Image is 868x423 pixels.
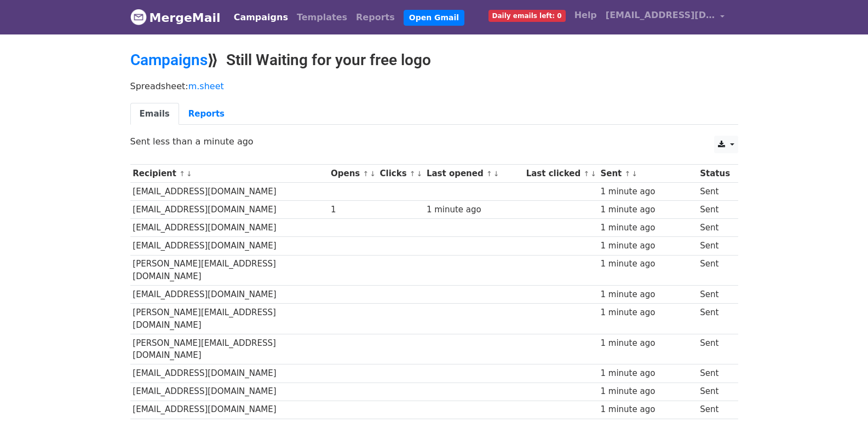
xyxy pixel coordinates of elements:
th: Opens [328,165,377,183]
a: Reports [352,7,399,28]
a: ↓ [417,170,423,178]
th: Status [697,165,732,183]
td: [PERSON_NAME][EMAIL_ADDRESS][DOMAIN_NAME] [130,334,329,364]
td: Sent [697,201,732,219]
p: Spreadsheet: [130,80,738,92]
td: Sent [697,364,732,383]
a: Emails [130,103,179,125]
td: [PERSON_NAME][EMAIL_ADDRESS][DOMAIN_NAME] [130,304,329,334]
th: Last clicked [524,165,598,183]
td: Sent [697,237,732,255]
th: Sent [598,165,698,183]
th: Clicks [377,165,424,183]
td: [EMAIL_ADDRESS][DOMAIN_NAME] [130,364,329,383]
a: Reports [179,103,234,125]
div: 1 minute ago [600,186,694,198]
td: Sent [697,304,732,334]
a: ↓ [370,170,376,178]
img: MergeMail logo [130,9,147,25]
a: ↑ [179,170,185,178]
a: Daily emails left: 0 [484,4,570,26]
a: ↑ [486,170,492,178]
div: 1 minute ago [600,222,694,234]
div: 1 minute ago [600,258,694,270]
span: Daily emails left: 0 [488,10,566,22]
td: [EMAIL_ADDRESS][DOMAIN_NAME] [130,383,329,401]
div: 1 minute ago [600,306,694,319]
a: Campaigns [229,7,292,28]
h2: ⟫ Still Waiting for your free logo [130,51,738,69]
div: 1 minute ago [600,337,694,350]
td: Sent [697,286,732,304]
td: Sent [697,255,732,286]
td: [EMAIL_ADDRESS][DOMAIN_NAME] [130,183,329,201]
td: [EMAIL_ADDRESS][DOMAIN_NAME] [130,219,329,237]
a: [EMAIL_ADDRESS][DOMAIN_NAME] [601,4,729,30]
a: Templates [292,7,352,28]
a: ↑ [625,170,631,178]
a: Campaigns [130,51,208,69]
td: Sent [697,383,732,401]
th: Recipient [130,165,329,183]
a: ↑ [583,170,589,178]
div: 1 [331,204,375,216]
td: Sent [697,219,732,237]
a: ↓ [186,170,192,178]
span: [EMAIL_ADDRESS][DOMAIN_NAME] [606,9,715,22]
td: [EMAIL_ADDRESS][DOMAIN_NAME] [130,201,329,219]
div: 1 minute ago [600,240,694,252]
a: ↑ [363,170,369,178]
td: [EMAIL_ADDRESS][DOMAIN_NAME] [130,237,329,255]
a: ↓ [631,170,637,178]
p: Sent less than a minute ago [130,136,738,147]
td: Sent [697,334,732,364]
div: 1 minute ago [427,204,521,216]
th: Last opened [424,165,524,183]
div: 1 minute ago [600,288,694,301]
div: 1 minute ago [600,367,694,380]
td: Sent [697,401,732,419]
a: Open Gmail [404,10,464,26]
a: MergeMail [130,6,221,29]
div: 1 minute ago [600,403,694,416]
td: [PERSON_NAME][EMAIL_ADDRESS][DOMAIN_NAME] [130,255,329,286]
td: [EMAIL_ADDRESS][DOMAIN_NAME] [130,401,329,419]
div: 1 minute ago [600,204,694,216]
a: ↑ [410,170,416,178]
a: Help [570,4,601,26]
a: ↓ [493,170,499,178]
a: ↓ [590,170,596,178]
td: Sent [697,183,732,201]
div: 1 minute ago [600,385,694,398]
td: [EMAIL_ADDRESS][DOMAIN_NAME] [130,286,329,304]
a: m.sheet [188,81,224,91]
